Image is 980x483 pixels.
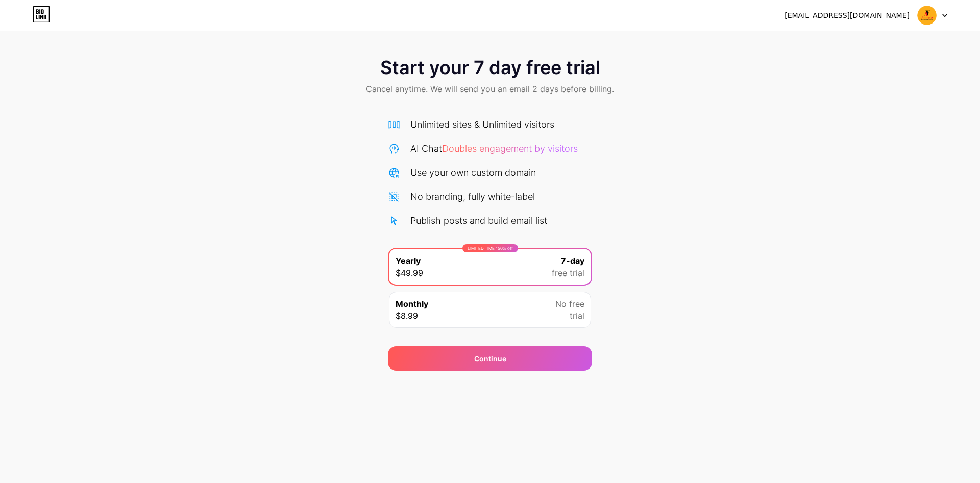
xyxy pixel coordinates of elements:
[561,255,584,267] span: 7-day
[442,143,578,154] span: Doubles engagement by visitors
[410,166,536,179] div: Use your own custom domain
[570,310,584,322] span: trial
[396,267,423,279] span: $49.99
[462,244,518,252] div: LIMITED TIME : 50% off
[396,297,428,310] span: Monthly
[410,190,535,203] div: No branding, fully white-label
[410,118,554,131] div: Unlimited sites & Unlimited visitors
[410,142,578,155] div: AI Chat
[474,353,506,364] span: Continue
[552,267,584,279] span: free trial
[396,310,418,322] span: $8.99
[555,297,584,310] span: No free
[410,214,547,227] div: Publish posts and build email list
[380,57,600,78] span: Start your 7 day free trial
[785,10,910,21] div: [EMAIL_ADDRESS][DOMAIN_NAME]
[396,255,421,267] span: Yearly
[366,83,614,95] span: Cancel anytime. We will send you an email 2 days before billing.
[917,6,937,25] img: annetayin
